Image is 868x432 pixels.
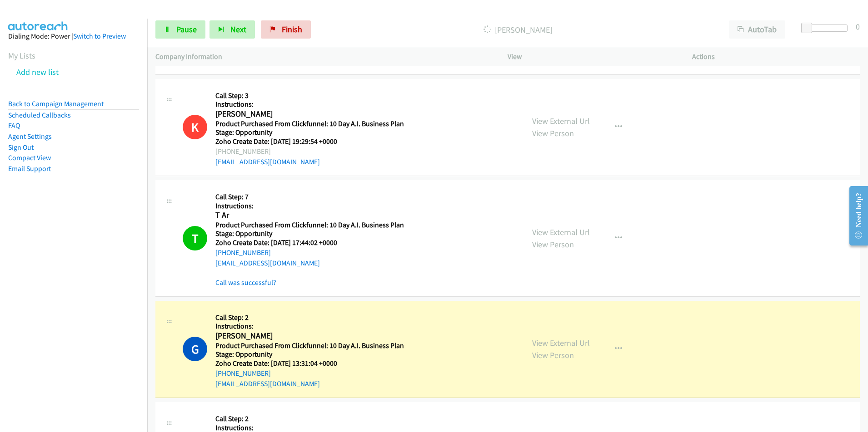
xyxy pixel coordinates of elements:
p: View [508,51,676,62]
a: Email Support [8,164,51,173]
a: FAQ [8,121,20,130]
h5: Call Step: 2 [215,313,404,322]
h5: Stage: Opportunity [215,229,404,238]
h5: Zoho Create Date: [DATE] 17:44:02 +0000 [215,238,404,247]
a: Call was successful? [215,278,276,287]
h5: Stage: Opportunity [215,128,404,137]
h5: Product Purchased From Clickfunnel: 10 Day A.I. Business Plan [215,341,404,350]
a: View External Url [532,116,590,126]
h5: Zoho Create Date: [DATE] 13:31:04 +0000 [215,359,404,368]
a: View Person [532,239,574,250]
p: Company Information [155,51,491,62]
a: [EMAIL_ADDRESS][DOMAIN_NAME] [215,157,320,166]
a: Sign Out [8,143,34,152]
div: Delay between calls (in seconds) [806,25,848,32]
h2: T Ar [215,210,401,221]
div: 0 [856,20,860,33]
h2: [PERSON_NAME] [215,109,401,119]
a: Agent Settings [8,132,52,141]
a: Switch to Preview [73,32,126,40]
span: Next [230,24,246,34]
a: Add new list [16,67,59,77]
h5: Product Purchased From Clickfunnel: 10 Day A.I. Business Plan [215,221,404,230]
h5: Call Step: 3 [215,91,404,100]
a: Finish [261,20,311,39]
a: [PHONE_NUMBER] [215,369,271,378]
iframe: Resource Center [842,180,868,252]
h5: Product Purchased From Clickfunnel: 10 Day A.I. Business Plan [215,119,404,128]
span: Pause [176,24,197,34]
p: Actions [692,51,860,62]
span: Finish [282,24,302,34]
div: Dialing Mode: Power | [8,31,139,42]
a: Compact View [8,153,51,162]
h2: [PERSON_NAME] [215,331,401,341]
a: [EMAIL_ADDRESS][DOMAIN_NAME] [215,259,320,267]
div: [PHONE_NUMBER] [215,146,404,157]
a: Scheduled Callbacks [8,111,71,119]
button: AutoTab [729,20,785,39]
a: [PHONE_NUMBER] [215,248,271,257]
div: This number is on the do not call list [183,115,207,139]
h1: K [183,115,207,139]
a: My Lists [8,50,35,61]
a: Pause [155,20,205,39]
h5: Instructions: [215,322,404,331]
a: View Person [532,128,574,138]
p: [PERSON_NAME] [323,24,713,36]
h5: Instructions: [215,201,404,211]
button: Next [210,20,255,39]
h5: Call Step: 7 [215,192,404,201]
a: View External Url [532,227,590,237]
h1: T [183,226,207,250]
h1: G [183,337,207,361]
h5: Zoho Create Date: [DATE] 19:29:54 +0000 [215,137,404,146]
a: View External Url [532,338,590,348]
a: Back to Campaign Management [8,99,104,108]
h5: Stage: Opportunity [215,350,404,359]
a: View Person [532,350,574,360]
a: [EMAIL_ADDRESS][DOMAIN_NAME] [215,379,320,388]
h5: Instructions: [215,100,404,109]
h5: Call Step: 2 [215,414,404,423]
